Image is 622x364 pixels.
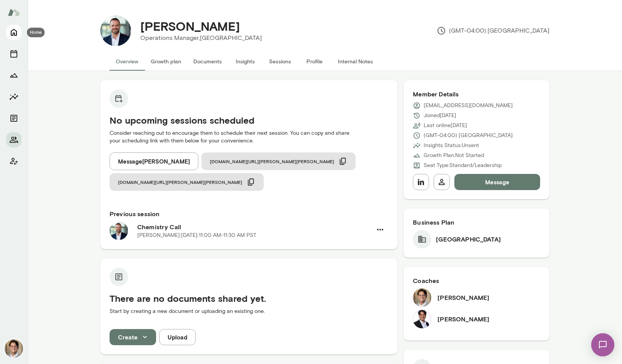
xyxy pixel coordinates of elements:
[140,19,240,33] h4: [PERSON_NAME]
[159,329,196,345] button: Upload
[145,52,187,71] button: Growth plan
[140,33,262,43] p: Operations Manager, [GEOGRAPHIC_DATA]
[454,174,540,190] button: Message
[437,314,489,324] h6: [PERSON_NAME]
[201,152,356,170] button: [DOMAIN_NAME][URL][PERSON_NAME][PERSON_NAME]
[5,339,23,358] img: Vijay Rajendran
[297,52,332,71] button: Profile
[100,15,131,46] img: Joshua Demers
[413,276,540,285] h6: Coaches
[137,222,372,232] h6: Chemistry Call
[187,52,228,71] button: Documents
[8,5,20,20] img: Mento
[424,122,467,129] p: Last online [DATE]
[424,142,479,149] p: Insights Status: Unsent
[110,129,388,145] p: Consider reaching out to encourage them to schedule their next session. You can copy and share yo...
[6,154,22,169] button: Client app
[424,162,502,169] p: Seat Type: Standard/Leadership
[413,89,540,99] h6: Member Details
[437,293,489,302] h6: [PERSON_NAME]
[210,158,334,164] span: [DOMAIN_NAME][URL][PERSON_NAME][PERSON_NAME]
[110,173,264,191] button: [DOMAIN_NAME][URL][PERSON_NAME][PERSON_NAME]
[110,209,388,218] h6: Previous session
[6,89,22,104] button: Insights
[424,132,513,139] p: (GMT-04:00) [GEOGRAPHIC_DATA]
[137,232,256,239] p: [PERSON_NAME] · [DATE] · 11:00 AM-11:30 AM PST
[437,26,549,35] p: (GMT-04:00) [GEOGRAPHIC_DATA]
[424,152,484,159] p: Growth Plan: Not Started
[413,288,431,307] img: Vijay Rajendran
[332,52,379,71] button: Internal Notes
[6,111,22,126] button: Documents
[263,52,297,71] button: Sessions
[27,28,45,37] div: Home
[424,112,456,119] p: Joined [DATE]
[110,114,388,126] h5: No upcoming sessions scheduled
[110,52,145,71] button: Overview
[436,235,501,244] h6: [GEOGRAPHIC_DATA]
[424,102,513,109] p: [EMAIL_ADDRESS][DOMAIN_NAME]
[118,179,242,185] span: [DOMAIN_NAME][URL][PERSON_NAME][PERSON_NAME]
[6,25,22,40] button: Home
[110,329,156,345] button: Create
[228,52,263,71] button: Insights
[413,310,431,328] img: Raj Manghani
[413,218,540,227] h6: Business Plan
[110,152,198,170] button: Message[PERSON_NAME]
[6,132,22,147] button: Members
[6,46,22,61] button: Sessions
[110,308,388,315] p: Start by creating a new document or uploading an existing one.
[6,68,22,83] button: Growth Plan
[110,292,388,304] h5: There are no documents shared yet.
